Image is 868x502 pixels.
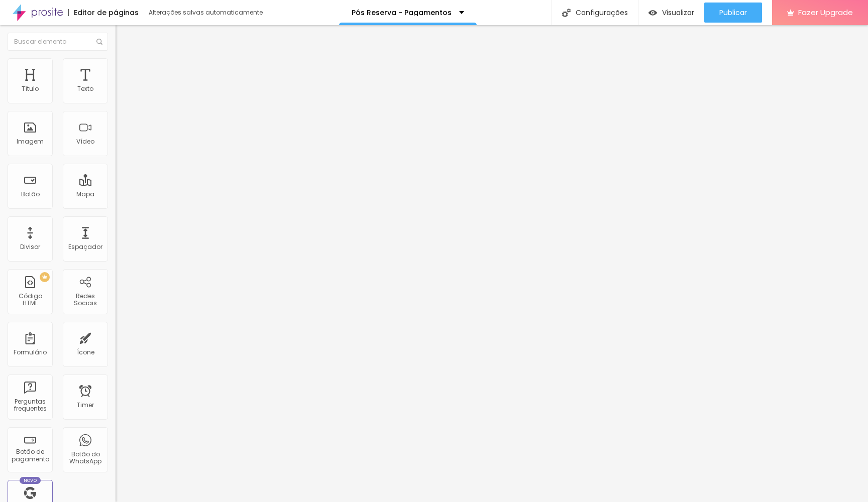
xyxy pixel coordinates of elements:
[10,293,50,307] div: Código HTML
[76,138,94,145] div: Vídeo
[8,33,108,51] input: Buscar elemento
[96,39,102,45] img: Icone
[562,9,571,17] img: Icone
[116,25,868,502] iframe: Editor
[719,9,747,17] span: Publicar
[10,448,50,463] div: Botão de pagamento
[68,243,102,250] div: Espaçador
[68,9,139,16] div: Editor de páginas
[14,349,47,356] div: Formulário
[22,85,39,92] div: Título
[77,349,94,356] div: Ícone
[798,8,853,17] span: Fazer Upgrade
[65,451,105,465] div: Botão do WhatsApp
[76,191,94,198] div: Mapa
[77,402,94,409] div: Timer
[65,293,105,307] div: Redes Sociais
[352,9,452,16] p: Pós Reserva - Pagamentos
[149,10,264,16] div: Alterações salvas automaticamente
[21,191,40,198] div: Botão
[10,398,50,413] div: Perguntas frequentes
[704,3,762,23] button: Publicar
[648,9,657,17] img: view-1.svg
[20,243,40,250] div: Divisor
[638,3,704,23] button: Visualizar
[17,138,44,145] div: Imagem
[20,477,41,484] div: Novo
[77,85,93,92] div: Texto
[662,9,694,17] span: Visualizar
